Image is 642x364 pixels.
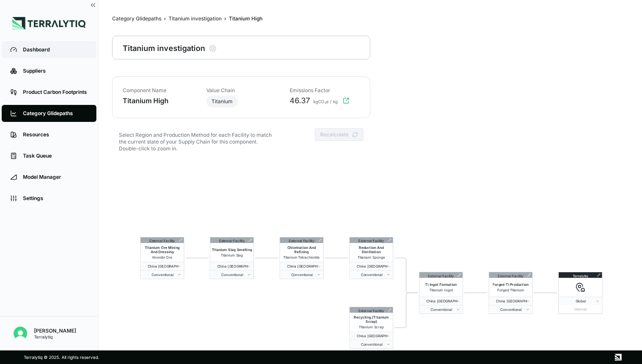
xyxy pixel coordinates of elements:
button: China [GEOGRAPHIC_DATA] [350,262,393,270]
span: China Shandong [352,264,388,268]
button: Conventional [141,270,184,279]
span: Reduction And Distillation [351,245,391,254]
div: Internal [559,305,602,313]
div: External Facility [149,237,175,243]
span: Recycling (Titanium Scrap) [351,315,391,324]
div: External FacilityForged Ti ProductionForged Titanium China [GEOGRAPHIC_DATA] Conventional [489,272,532,313]
img: Nitin Shetty [14,327,27,340]
span: conventional [352,272,386,277]
div: Model Manager [23,174,88,181]
div: Product Carbon Footprints [23,89,88,96]
div: External FacilityTi Ingot FormationTitanium Ingot China [GEOGRAPHIC_DATA] Conventional [419,272,463,313]
div: Settings [23,195,88,202]
span: China Shandong [492,299,527,303]
span: conventional [352,342,386,347]
div: Select Region and Production Method for each Facility to match the current state of your Supply C... [112,128,279,152]
span: Ilmenite Ore [152,255,172,260]
span: China Shandong [213,264,248,268]
div: Category Glidepaths [23,110,88,117]
span: Titanium High [229,15,262,22]
button: China [GEOGRAPHIC_DATA] [280,262,323,270]
g: Edge from 4 to 6 [394,258,417,293]
button: China [GEOGRAPHIC_DATA] [350,332,393,340]
span: › [224,15,226,22]
div: External Facility [498,272,524,278]
span: conventional [492,307,526,311]
span: Titanium Tetrachloride [283,255,320,260]
img: Logo [12,17,86,30]
a: Titanium investigation [169,15,222,22]
div: External FacilityChlorination And RefiningTitanium Tetrachloride China [GEOGRAPHIC_DATA] Conventi... [280,237,324,279]
span: Titanium Scrap [359,325,383,329]
span: China Shandong [352,334,388,338]
div: Terralytiq [573,272,588,278]
button: Conventional [350,340,393,348]
span: conventional [422,307,456,311]
span: Forged Ti Production [493,282,529,287]
span: China Shandong [422,299,457,303]
button: Conventional [210,270,253,279]
div: External Facility [428,272,454,278]
div: Value Chain [206,87,276,94]
button: China [GEOGRAPHIC_DATA] [141,262,184,270]
div: External FacilityRecycling (Titanium Scrap)Titanium Scrap China [GEOGRAPHIC_DATA] Conventional [349,307,393,348]
div: Suppliers [23,68,88,74]
button: Conventional [280,270,323,279]
div: Dashboard [23,46,88,53]
span: Titanium Sponge [358,255,385,260]
div: External FacilityTitanium Ore Mining And DressingIlmenite Ore China [GEOGRAPHIC_DATA] Conventional [140,237,184,279]
span: Ti Ingot Formation [425,282,457,287]
span: Titanium Slag [221,253,243,257]
a: Category Glidepaths [112,15,161,22]
button: China [GEOGRAPHIC_DATA] [210,262,253,270]
span: Chlorination And Refining [282,245,322,254]
div: Resources [23,131,88,138]
span: Titanium Slag Smelting [212,248,252,252]
span: Titanium Ore Mining And Dressing [142,245,182,254]
button: Conventional [350,270,393,279]
span: Global [562,299,596,303]
button: Global [559,296,602,305]
span: Forged Titanium [497,288,524,292]
button: China [GEOGRAPHIC_DATA] [420,296,463,305]
span: Titanium [211,98,233,105]
span: conventional [144,272,177,277]
button: China [GEOGRAPHIC_DATA] [489,296,532,305]
div: External Facility [289,237,315,243]
button: Conventional [420,305,463,313]
div: [PERSON_NAME] [34,327,76,334]
div: Titanium investigation [123,42,205,54]
div: Terralytiq [34,334,76,339]
div: External Facility [358,307,384,313]
span: China Shandong [144,264,179,268]
span: › [164,15,166,22]
span: China Shandong [283,264,318,268]
div: Titanium High [123,96,193,106]
div: Emissions Factor [290,87,360,94]
button: Open user button [10,323,31,344]
span: 46.37 [290,96,310,106]
span: conventional [283,272,317,277]
div: Component Name [123,87,193,94]
div: Terralytiq Global Internal [558,272,602,313]
div: Task Queue [23,152,88,159]
div: External Facility [219,237,245,243]
div: External FacilityTitanium Slag SmeltingTitanium Slag China [GEOGRAPHIC_DATA] Conventional [210,237,253,279]
span: conventional [213,272,247,277]
span: Titanium Ingot [429,288,453,292]
div: External Facility [358,237,384,243]
g: Edge from 5 to 6 [394,293,417,327]
span: kgCO₂e / kg [312,99,338,106]
button: Conventional [489,305,532,313]
div: External FacilityReduction And DistillationTitanium Sponge China [GEOGRAPHIC_DATA] Conventional [349,237,393,279]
